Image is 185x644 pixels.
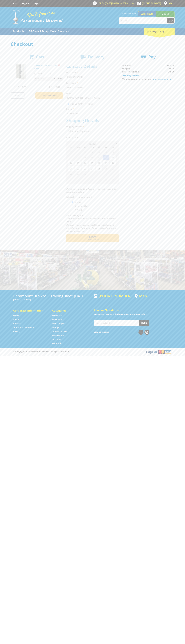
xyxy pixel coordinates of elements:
a: Go to the Hardware page [52,314,62,317]
h1: Checkout [11,41,175,47]
a: Go to the Contact page [11,2,18,5]
a: Go to the Terms and Conditions page [13,326,34,329]
a: Go to the Home page [13,314,19,317]
input: Your email address [94,320,139,326]
a: Change Order [122,73,140,78]
a: Go to the Skip Bins page [52,338,61,341]
span: Sub Total [122,64,131,67]
a: Go to the Privacy page [13,330,20,333]
p: Keep up to date with the latest news and special offers. [94,313,172,316]
a: Go to the registration page [22,2,30,5]
span: 8:00am - 4:00pm [112,2,128,5]
span: $219.00 [167,64,174,67]
input: Search [119,18,167,23]
a: Go to the Contact page [13,322,21,325]
a: Terms and Conditions [152,78,172,81]
a: Go to the Products page [11,28,26,35]
p: [STREET_ADDRESS] [13,298,91,301]
a: Mount [PERSON_NAME] [156,11,175,21]
a: Go to the Gift Cards page [52,342,62,345]
a: Gepps Cross [138,11,156,16]
div: [PHONE_NUMBER] [94,294,132,298]
a: Go to the Wheelie Bins page [52,334,65,337]
h5: Categories [52,309,86,312]
img: PayPal, Mastercard, Visa accepted [145,349,172,354]
strong: $219.00 [167,70,174,73]
button: Go [167,18,174,23]
h5: Corporate Information [13,309,47,312]
span: Pay [148,54,156,60]
a: Log in [33,2,39,5]
a: Go to the Steel Supplies page [52,322,65,325]
div: ® Copyright 2025 Paramount Browns'. All Rights Reserved. [11,349,175,354]
a: Go to the Storage page [52,326,60,329]
a: Go to the Machinery page [52,318,62,321]
img: Paramount Browns' [11,9,63,24]
span: (1 item) [155,30,164,33]
div: Stay Connected [94,329,149,335]
strong: Total Price (inc. GST) [122,70,142,73]
h5: Join our Newsletter [94,308,172,312]
div: Cart [144,28,175,35]
label: I understand and accept the [124,78,172,81]
span: Set your store [119,11,138,16]
span: Change Order [125,74,139,77]
span: OPEN [DATE] [99,2,128,5]
span: Shipping [122,67,130,70]
a: Go to the About Us page [13,318,22,321]
a: View a map of Gepps Cross location [135,294,147,298]
a: Go to the BROWNS Scrap Metal Services page [27,28,71,35]
input: Please accept the terms and conditions. [122,78,124,80]
h3: Paramount Browns' - Trading since [DATE] [13,294,91,298]
a: Go to the Timber Supplies page [52,330,67,333]
span: $0.00 [169,67,174,70]
button: Join [139,320,149,326]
